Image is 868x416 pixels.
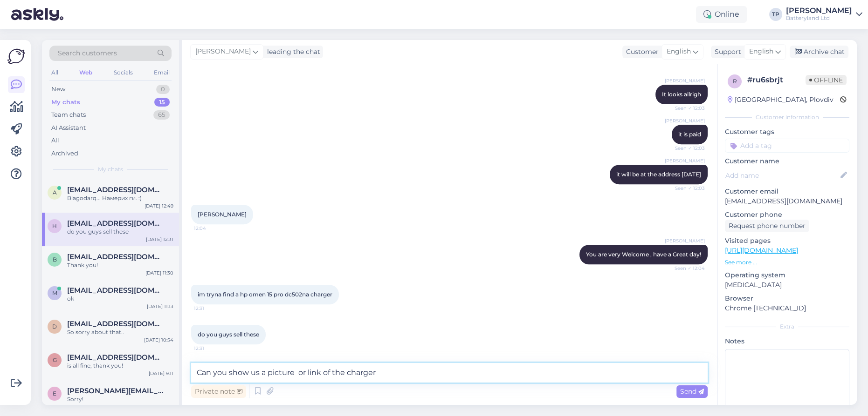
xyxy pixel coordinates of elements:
[725,196,849,206] p: [EMAIL_ADDRESS][DOMAIN_NAME]
[670,145,705,152] span: Seen ✓ 12:03
[52,323,57,330] span: d
[667,47,691,57] span: English
[67,228,173,236] div: do you guys sell these
[52,289,57,296] span: m
[725,294,849,303] p: Browser
[145,202,173,209] div: [DATE] 12:49
[198,211,247,218] span: [PERSON_NAME]
[725,270,849,280] p: Operating system
[67,194,173,202] div: Blagodarq... Намерих ги. :)
[747,74,806,86] div: # ru6sbrjt
[786,7,852,14] div: [PERSON_NAME]
[711,47,741,57] div: Support
[725,210,849,220] p: Customer phone
[733,78,737,85] span: r
[728,95,834,105] div: [GEOGRAPHIC_DATA], Plovdiv
[67,353,164,362] span: giannissta69@gmail.com
[670,105,705,112] span: Seen ✓ 12:03
[191,385,246,398] div: Private note
[51,136,59,145] div: All
[67,186,164,194] span: arco@mal.bg
[662,91,701,98] span: It looks allrigh
[147,303,173,310] div: [DATE] 11:13
[67,395,173,403] div: Sorry!
[67,328,173,336] div: So sorry about that..
[152,67,172,79] div: Email
[725,139,849,153] input: Add a tag
[725,322,849,331] div: Extra
[725,156,849,166] p: Customer name
[112,67,135,79] div: Socials
[67,253,164,261] span: brinzansorinaurel@gmail.com
[51,149,78,158] div: Archived
[665,157,705,164] span: [PERSON_NAME]
[790,46,848,58] div: Archive chat
[53,390,56,397] span: e
[77,67,94,79] div: Web
[725,336,849,346] p: Notes
[67,362,173,370] div: is all fine, thank you!
[678,131,701,138] span: it is paid
[198,331,259,338] span: do you guys sell these
[67,286,164,295] span: makenergodata@gmail.com
[725,127,849,137] p: Customer tags
[49,67,60,79] div: All
[725,113,849,121] div: Customer information
[153,110,170,120] div: 65
[51,98,80,107] div: My chats
[749,47,773,57] span: English
[191,363,708,382] textarea: Can you show us a picture or link of the charger
[146,236,173,243] div: [DATE] 12:31
[616,171,701,178] span: it will be at the address [DATE]
[194,305,229,312] span: 12:31
[52,222,57,229] span: h
[156,85,170,94] div: 0
[786,14,852,22] div: Batteryland Ltd
[144,336,173,343] div: [DATE] 10:54
[725,246,798,255] a: [URL][DOMAIN_NAME]
[769,8,782,21] div: TP
[198,291,332,298] span: im tryna find a hp omen 15 pro dc502na charger
[194,345,229,352] span: 12:31
[586,251,701,258] span: You are very Welcome , have a Great day!
[195,47,251,57] span: [PERSON_NAME]
[7,47,25,65] img: Askly Logo
[622,47,659,57] div: Customer
[263,47,320,57] div: leading the chat
[725,220,809,232] div: Request phone number
[51,123,86,133] div: AI Assistant
[725,187,849,196] p: Customer email
[696,6,747,23] div: Online
[194,225,229,232] span: 12:04
[725,303,849,313] p: Chrome [TECHNICAL_ID]
[670,185,705,192] span: Seen ✓ 12:03
[154,98,170,107] div: 15
[53,189,57,196] span: a
[665,117,705,124] span: [PERSON_NAME]
[67,219,164,228] span: haris.l.khan0121@gmail.com
[98,165,123,174] span: My chats
[53,256,57,263] span: b
[67,320,164,328] span: damiankrolicki@interia.pl
[806,75,847,85] span: Offline
[786,7,862,22] a: [PERSON_NAME]Batteryland Ltd
[51,110,86,120] div: Team chats
[670,265,705,272] span: Seen ✓ 12:04
[147,403,173,410] div: [DATE] 9:10
[58,48,117,58] span: Search customers
[67,295,173,303] div: ok
[680,387,704,396] span: Send
[725,170,839,181] input: Add name
[725,236,849,246] p: Visited pages
[53,356,57,363] span: g
[67,387,164,395] span: elvio.neto@gmail.com
[145,269,173,276] div: [DATE] 11:30
[725,280,849,290] p: [MEDICAL_DATA]
[149,370,173,377] div: [DATE] 9:11
[725,258,849,267] p: See more ...
[67,261,173,269] div: Thank you!
[51,85,65,94] div: New
[665,237,705,244] span: [PERSON_NAME]
[665,77,705,84] span: [PERSON_NAME]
